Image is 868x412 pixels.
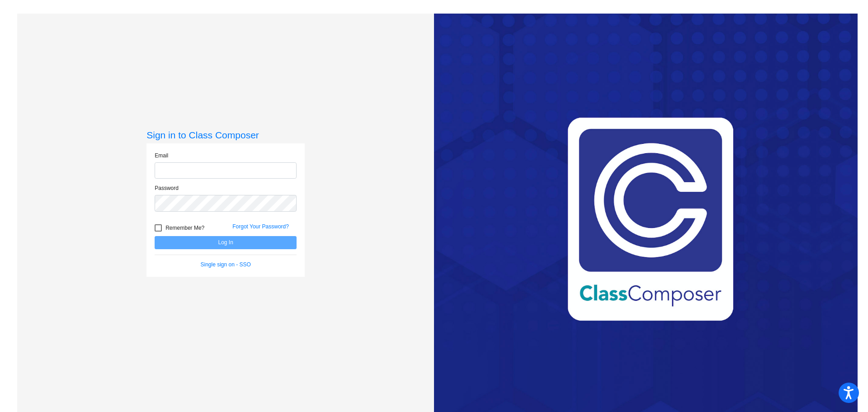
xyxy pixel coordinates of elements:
a: Forgot Your Password? [232,223,289,230]
label: Email [155,152,168,160]
label: Password [155,184,179,192]
span: Remember Me? [165,223,204,233]
a: Single sign on - SSO [201,261,251,268]
h3: Sign in to Class Composer [146,129,305,141]
button: Log In [155,236,297,249]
